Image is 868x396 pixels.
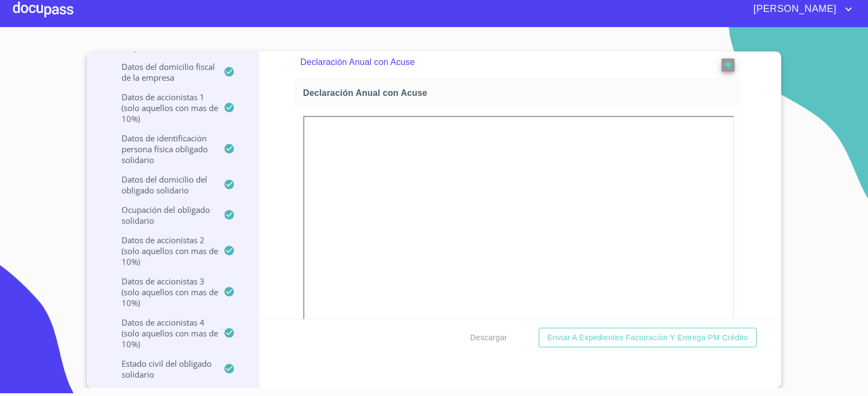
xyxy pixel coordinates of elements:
p: Datos de accionistas 3 (solo aquellos con mas de 10%) [100,276,224,308]
button: Descargar [466,328,512,348]
span: Descargar [470,331,507,345]
p: Datos de Identificación Persona Física Obligado Solidario [100,133,224,165]
span: [PERSON_NAME] [745,1,842,18]
p: Datos de accionistas 4 (solo aquellos con mas de 10%) [100,317,224,349]
span: Enviar a Expedientes Facturación y Entrega PM crédito [547,331,748,345]
button: Enviar a Expedientes Facturación y Entrega PM crédito [539,328,757,348]
p: Declaración Anual con Acuse [301,56,691,69]
p: Datos de accionistas 2 (solo aquellos con mas de 10%) [100,235,224,267]
p: Datos del Domicilio del Obligado Solidario [100,174,224,196]
p: Estado Civil del Obligado Solidario [100,358,224,380]
p: Datos del domicilio fiscal de la empresa [100,61,224,83]
p: Datos de accionistas 1 (solo aquellos con mas de 10%) [100,92,224,124]
button: account of current user [745,1,855,18]
span: Declaración Anual con Acuse [303,87,737,99]
p: Ocupación del Obligado Solidario [100,204,224,226]
button: reject [722,59,735,72]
